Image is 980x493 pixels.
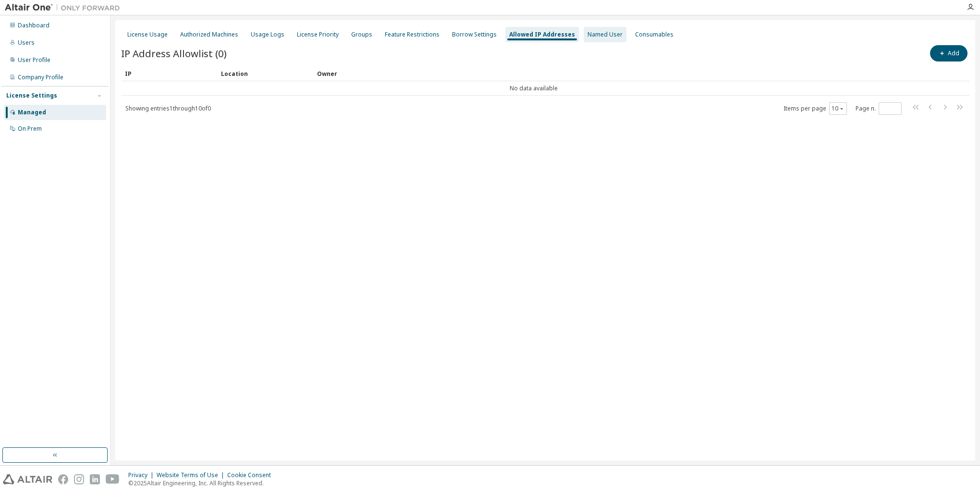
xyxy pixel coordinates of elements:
[125,104,211,112] span: Showing entries 1 through 10 of 0
[297,31,339,38] div: License Priority
[180,31,238,38] div: Authorized Machines
[227,471,277,479] div: Cookie Consent
[930,45,968,62] button: Add
[157,471,227,479] div: Website Terms of Use
[18,39,35,47] div: Users
[121,81,946,96] td: No data available
[5,3,125,12] img: Altair One
[18,74,63,81] div: Company Profile
[251,31,284,38] div: Usage Logs
[635,31,674,38] div: Consumables
[125,66,213,81] div: IP
[509,31,575,38] div: Allowed IP Addresses
[317,66,943,81] div: Owner
[127,31,168,38] div: License Usage
[856,102,902,115] span: Page n.
[128,471,157,479] div: Privacy
[18,125,42,133] div: On Prem
[6,92,57,99] div: License Settings
[18,22,49,29] div: Dashboard
[106,474,120,484] img: youtube.svg
[588,31,623,38] div: Named User
[784,102,847,115] span: Items per page
[18,56,50,64] div: User Profile
[18,109,46,116] div: Managed
[58,474,68,484] img: facebook.svg
[121,47,227,60] span: IP Address Allowlist (0)
[90,474,100,484] img: linkedin.svg
[351,31,372,38] div: Groups
[221,66,309,81] div: Location
[832,105,845,112] button: 10
[452,31,497,38] div: Borrow Settings
[3,474,52,484] img: altair_logo.svg
[128,479,277,487] p: © 2025 Altair Engineering, Inc. All Rights Reserved.
[385,31,440,38] div: Feature Restrictions
[74,474,84,484] img: instagram.svg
